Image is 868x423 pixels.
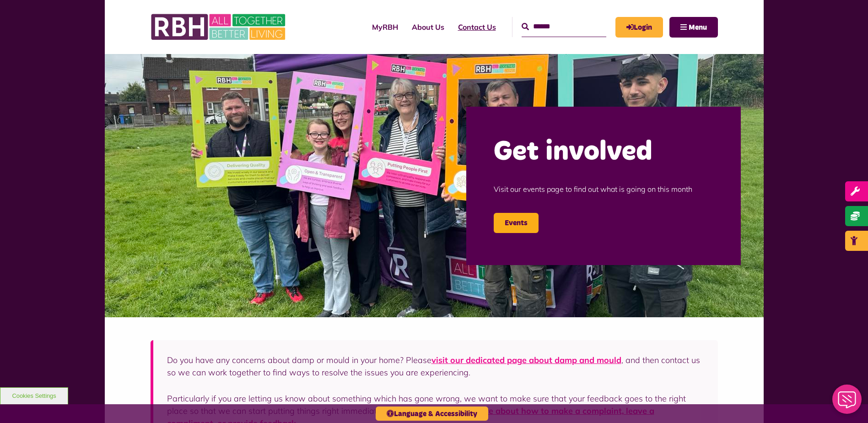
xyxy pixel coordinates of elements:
[689,24,707,31] span: Menu
[615,17,663,38] a: MyRBH
[522,17,606,37] input: Search
[451,15,503,39] a: Contact Us
[494,134,713,170] h2: Get involved
[494,170,713,208] p: Visit our events page to find out what is going on this month
[669,17,718,38] button: Navigation
[167,354,704,379] p: Do you have any concerns about damp or mould in your home? Please , and then contact us so we can...
[431,355,621,365] a: visit our dedicated page about damp and mould
[151,9,288,45] img: RBH
[405,15,451,39] a: About Us
[494,213,539,233] a: Events
[827,382,868,423] iframe: Netcall Web Assistant for live chat
[376,407,488,421] button: Language & Accessibility
[105,54,764,317] img: Image (22)
[365,15,405,39] a: MyRBH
